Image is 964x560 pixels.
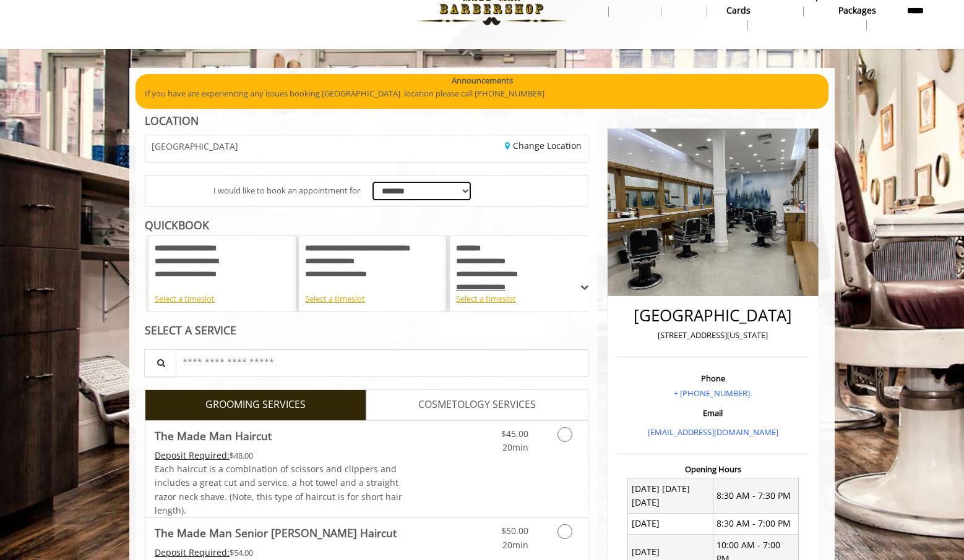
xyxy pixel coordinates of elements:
[501,428,528,439] span: $45.00
[155,427,272,444] b: The Made Man Haircut
[621,329,805,342] p: [STREET_ADDRESS][US_STATE]
[713,513,798,534] td: 8:30 AM - 7:00 PM
[305,292,440,305] div: Select a timeslot
[648,426,778,438] a: [EMAIL_ADDRESS][DOMAIN_NAME]
[213,184,360,197] span: I would like to book an appointment for
[621,409,805,417] h3: Email
[628,513,713,534] td: [DATE]
[145,218,209,232] b: QUICKBOOK
[155,524,397,541] b: The Made Man Senior [PERSON_NAME] Haircut
[713,478,798,514] td: 8:30 AM - 7:30 PM
[152,142,238,151] span: [GEOGRAPHIC_DATA]
[155,449,403,462] div: $48.00
[452,74,513,87] b: Announcements
[502,441,528,453] span: 20min
[155,463,402,516] span: Each haircut is a combination of scissors and clippers and includes a great cut and service, a ho...
[618,465,808,473] h3: Opening Hours
[155,449,230,461] span: This service needs some Advance to be paid before we block your appointment
[505,140,582,151] a: Change Location
[144,349,176,377] button: Service Search
[155,546,403,559] div: $54.00
[501,525,528,537] span: $50.00
[155,292,290,305] div: Select a timeslot
[205,397,306,413] span: GROOMING SERVICES
[145,113,199,128] b: LOCATION
[674,388,752,399] a: + [PHONE_NUMBER].
[502,539,528,551] span: 20min
[155,546,230,558] span: This service needs some Advance to be paid before we block your appointment
[418,397,536,413] span: COSMETOLOGY SERVICES
[628,478,713,514] td: [DATE] [DATE] [DATE]
[145,87,819,100] p: If you have are experiencing any issues booking [GEOGRAPHIC_DATA] location please call [PHONE_NUM...
[145,325,588,336] div: SELECT A SERVICE
[621,307,805,325] h2: [GEOGRAPHIC_DATA]
[621,374,805,383] h3: Phone
[456,292,591,305] div: Select a timeslot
